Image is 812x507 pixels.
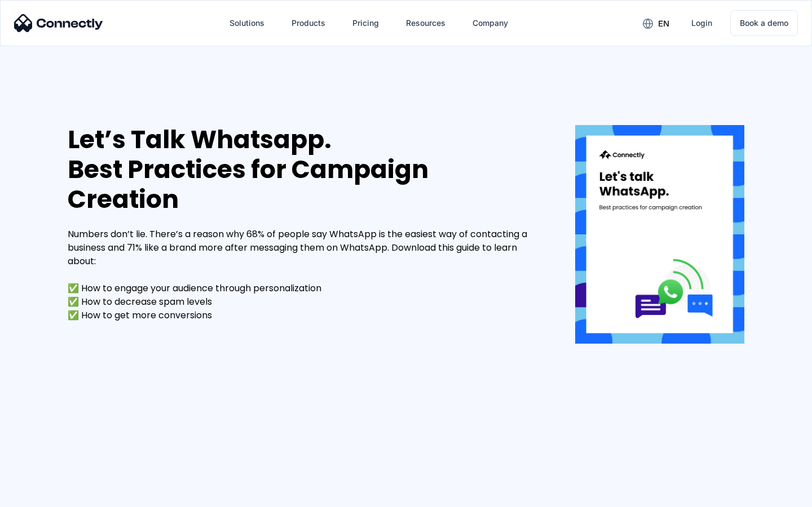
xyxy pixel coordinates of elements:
div: Login [691,15,712,31]
div: Solutions [220,10,273,37]
div: Resources [406,15,445,31]
div: Solutions [230,15,264,31]
a: Book a demo [730,10,798,36]
div: en [658,16,669,32]
div: Numbers don’t lie. There’s a reason why 68% of people say WhatsApp is the easiest way of contacti... [68,228,541,322]
div: en [634,15,678,32]
div: Company [473,15,508,31]
div: Company [464,10,517,37]
div: Products [292,15,325,31]
div: Let’s Talk Whatsapp. Best Practices for Campaign Creation [68,125,541,214]
div: Resources [397,10,454,37]
ul: Language list [23,487,68,503]
img: Connectly Logo [14,14,103,32]
div: Products [283,10,334,37]
aside: Language selected: English [11,487,68,503]
div: Pricing [352,15,379,31]
a: Pricing [343,10,388,37]
a: Login [682,10,721,37]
